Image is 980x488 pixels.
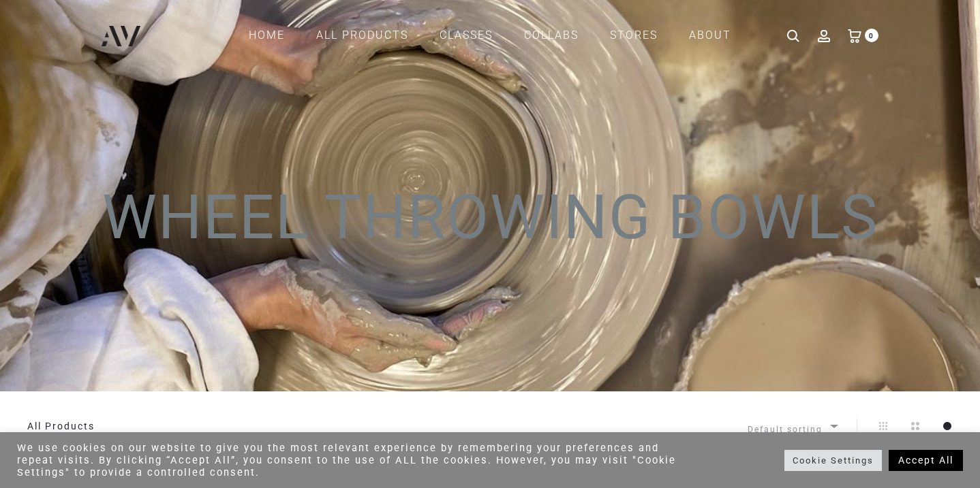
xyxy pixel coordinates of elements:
a: All Products [27,421,95,432]
a: STORES [610,24,658,47]
span: Default sorting [748,419,836,433]
h1: WHEEL THROWING BOWLS [27,187,953,272]
a: COLLABS [524,24,579,47]
a: CLASSES [440,24,493,47]
a: ABOUT [689,24,731,47]
a: All products [316,24,408,47]
span: Default sorting [748,419,836,441]
div: We use cookies on our website to give you the most relevant experience by remembering your prefer... [17,442,679,478]
a: Cookie Settings [784,450,882,471]
span: 0 [865,29,878,42]
a: Home [249,24,285,47]
a: 0 [848,29,861,42]
img: ATELIER VAN DE VEN [102,26,140,46]
a: Accept All [889,450,963,471]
